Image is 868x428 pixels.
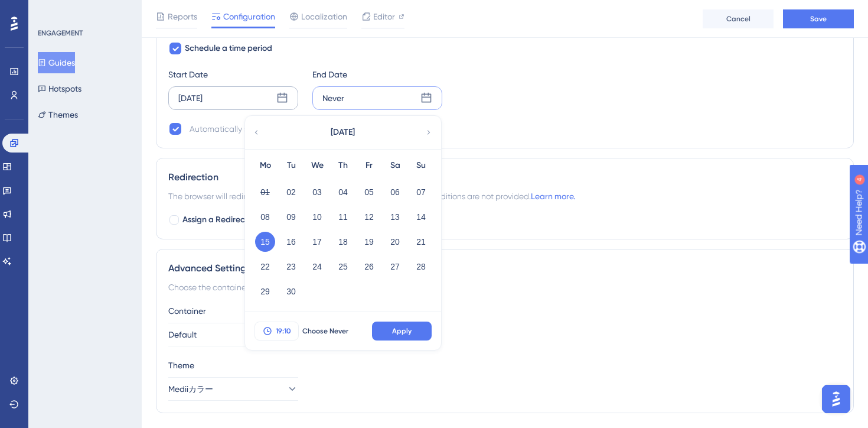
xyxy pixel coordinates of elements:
button: Guides [38,52,75,73]
span: The browser will redirect to the “Redirection URL” when the Targeting Conditions are not provided. [168,189,575,203]
button: 08 [255,207,275,227]
button: 07 [411,182,431,202]
span: Localization [301,9,347,24]
button: 19:10 [254,322,299,341]
span: Reports [168,9,197,24]
button: 27 [385,257,405,277]
button: Themes [38,104,78,125]
button: 09 [281,207,301,227]
div: Su [408,158,434,173]
button: 05 [359,182,379,202]
span: Mediiカラー [168,382,213,396]
div: [DATE] [178,91,203,105]
button: 19 [359,232,379,252]
div: Theme [168,358,841,372]
button: 04 [333,182,353,202]
div: Fr [356,158,382,173]
div: Never [322,91,344,105]
span: Choose Never [302,326,348,336]
div: ENGAGEMENT [38,28,83,38]
span: Default [168,328,197,342]
button: 29 [255,281,275,301]
button: 01 [255,182,275,202]
span: [DATE] [331,125,355,140]
button: Hotspots [38,78,81,99]
button: 26 [359,257,379,277]
span: 19:10 [276,326,291,336]
button: 21 [411,232,431,252]
div: Automatically set as “Inactive” when the scheduled period is over. [190,122,433,136]
button: [DATE] [283,121,402,144]
span: Apply [392,326,412,336]
span: Configuration [223,9,275,24]
button: 13 [385,207,405,227]
button: 06 [385,182,405,202]
span: Need Help? [28,3,74,17]
button: 20 [385,232,405,252]
a: Learn more. [531,192,575,201]
iframe: UserGuiding AI Assistant Launcher [818,381,854,417]
button: 17 [307,232,327,252]
div: Advanced Settings [168,261,841,275]
button: 10 [307,207,327,227]
div: Redirection [168,170,841,184]
button: 25 [333,257,353,277]
button: 18 [333,232,353,252]
div: 4 [82,6,86,15]
span: Editor [373,9,395,24]
button: 14 [411,207,431,227]
button: Cancel [703,9,774,28]
button: Default [168,323,298,346]
div: Tu [278,158,304,173]
button: 03 [307,182,327,202]
button: 02 [281,182,301,202]
button: 24 [307,257,327,277]
span: Assign a Redirection URL [182,213,276,227]
button: Save [783,9,854,28]
div: We [304,158,330,173]
button: Choose Never [299,322,352,341]
button: 11 [333,207,353,227]
span: Cancel [726,14,750,24]
div: End Date [312,67,442,82]
div: Th [330,158,356,173]
button: 23 [281,257,301,277]
button: 16 [281,232,301,252]
div: Container [168,304,841,318]
button: Apply [372,322,432,341]
span: Schedule a time period [185,41,272,56]
div: Mo [252,158,278,173]
div: Sa [382,158,408,173]
span: Save [810,14,827,24]
button: 28 [411,257,431,277]
button: 22 [255,257,275,277]
button: 12 [359,207,379,227]
div: Choose the container and theme for the guide. [168,280,841,294]
button: 30 [281,281,301,301]
div: Start Date [168,67,298,82]
button: Mediiカラー [168,377,298,401]
button: 15 [255,232,275,252]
